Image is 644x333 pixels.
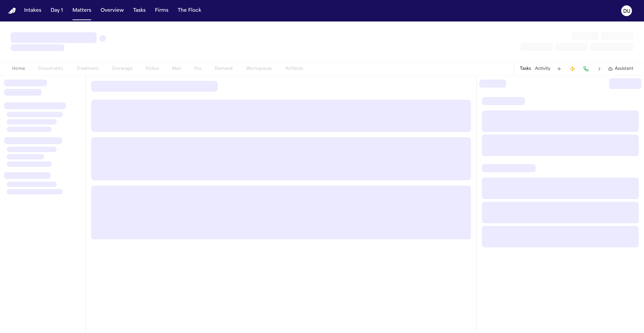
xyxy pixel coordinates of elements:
[520,66,531,72] button: Tasks
[175,5,204,17] button: The Flock
[623,9,630,14] text: DU
[554,64,564,74] button: Add Task
[615,66,633,72] span: Assistant
[608,66,633,72] button: Assistant
[48,5,66,17] button: Day 1
[535,66,550,72] button: Activity
[152,5,171,17] button: Firms
[8,8,16,14] a: Home
[130,5,148,17] button: Tasks
[568,64,577,74] button: Create Immediate Task
[98,5,126,17] button: Overview
[70,5,94,17] button: Matters
[581,64,591,74] button: Make a Call
[21,5,44,17] button: Intakes
[8,8,16,14] img: Finch Logo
